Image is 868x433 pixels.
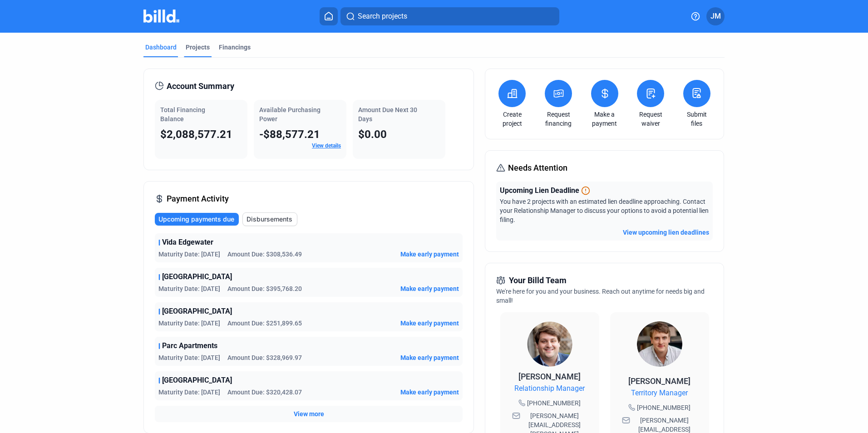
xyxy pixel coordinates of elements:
span: Available Purchasing Power [259,106,321,123]
span: -$88,577.21 [259,128,320,141]
span: Amount Due: $251,899.65 [227,319,302,328]
span: We're here for you and your business. Reach out anytime for needs big and small! [496,288,705,304]
button: Upcoming payments due [155,213,239,226]
button: Disbursements [242,212,297,226]
span: Amount Due: $308,536.49 [227,250,302,259]
button: View more [294,409,324,418]
div: Dashboard [145,43,177,52]
a: Request financing [542,110,574,128]
span: $2,088,577.21 [160,128,232,141]
span: $0.00 [358,128,387,141]
span: [PERSON_NAME] [518,372,581,381]
button: Make early payment [400,250,459,259]
img: Billd Company Logo [143,10,179,23]
span: Needs Attention [508,162,567,174]
span: [PERSON_NAME] [628,376,690,386]
span: Upcoming payments due [158,215,234,224]
button: Make early payment [400,284,459,293]
img: Relationship Manager [527,321,572,367]
span: Your Billd Team [509,274,567,287]
a: Submit files [681,110,713,128]
span: Amount Due: $395,768.20 [227,284,302,293]
span: Search projects [358,11,407,22]
span: Disbursements [247,215,292,224]
span: Account Summary [167,80,234,93]
span: Maturity Date: [DATE] [158,353,220,362]
span: [PHONE_NUMBER] [527,399,581,408]
button: Make early payment [400,353,459,362]
span: Amount Due: $328,969.97 [227,353,302,362]
a: Request waiver [635,110,666,128]
span: Maturity Date: [DATE] [158,319,220,328]
div: Financings [219,43,251,52]
button: JM [706,7,725,25]
span: Maturity Date: [DATE] [158,250,220,259]
span: Parc Apartments [162,340,217,351]
span: You have 2 projects with an estimated lien deadline approaching. Contact your Relationship Manage... [500,198,709,223]
button: Make early payment [400,319,459,328]
span: [PHONE_NUMBER] [637,403,690,412]
a: View details [312,143,341,149]
span: [GEOGRAPHIC_DATA] [162,306,232,317]
span: [GEOGRAPHIC_DATA] [162,271,232,282]
span: Vida Edgewater [162,237,213,248]
div: Projects [186,43,210,52]
span: Amount Due Next 30 Days [358,106,417,123]
span: Relationship Manager [514,383,585,394]
span: Upcoming Lien Deadline [500,185,579,196]
a: Make a payment [589,110,621,128]
span: Maturity Date: [DATE] [158,284,220,293]
button: Make early payment [400,388,459,397]
span: [GEOGRAPHIC_DATA] [162,375,232,386]
img: Territory Manager [637,321,682,367]
span: Maturity Date: [DATE] [158,388,220,397]
a: Create project [496,110,528,128]
span: JM [710,11,721,22]
span: Payment Activity [167,192,229,205]
span: Amount Due: $320,428.07 [227,388,302,397]
button: View upcoming lien deadlines [623,228,709,237]
button: Search projects [340,7,559,25]
span: Territory Manager [631,388,688,399]
span: Total Financing Balance [160,106,205,123]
